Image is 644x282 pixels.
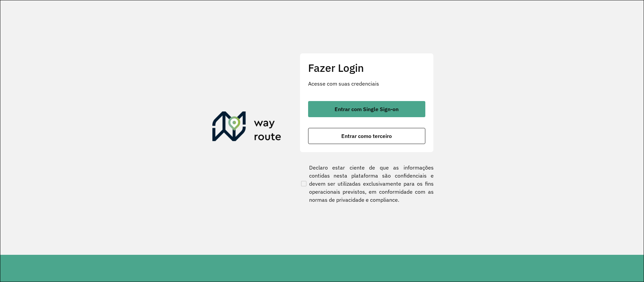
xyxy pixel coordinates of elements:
h2: Fazer Login [308,61,425,74]
span: Entrar como terceiro [341,133,392,139]
button: button [308,101,425,117]
label: Declaro estar ciente de que as informações contidas nesta plataforma são confidenciais e devem se... [300,163,434,204]
p: Acesse com suas credenciais [308,80,425,88]
span: Entrar com Single Sign-on [335,106,399,112]
button: button [308,128,425,144]
img: Roteirizador AmbevTech [212,111,281,144]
